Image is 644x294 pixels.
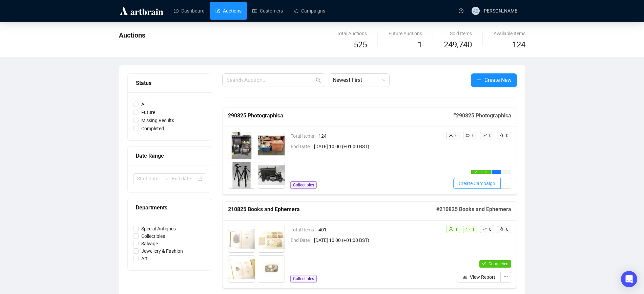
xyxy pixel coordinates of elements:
[164,176,169,181] span: to
[139,247,186,255] span: Jewellery & Fashion
[228,162,255,188] img: 5003_1.jpg
[290,275,317,282] span: Collectibles
[500,227,504,231] span: rocket
[475,171,477,173] span: check
[449,133,453,137] span: user
[139,240,161,247] span: Salvage
[318,132,440,140] span: 124
[226,76,314,84] input: Search Auction...
[495,171,498,173] span: ellipsis
[139,255,150,262] span: Art
[444,30,472,37] div: Sold Items
[503,181,508,185] span: ellipsis
[470,273,495,281] span: View Report
[503,274,508,279] span: ellipsis
[389,30,422,37] div: Future Auctions
[466,227,470,231] span: retweet
[473,7,478,14] span: AB
[483,133,487,137] span: rise
[290,181,317,189] span: Collectibles
[174,2,205,20] a: Dashboard
[228,226,255,252] img: 9001_1.jpg
[252,2,283,20] a: Customers
[449,227,453,231] span: user
[489,133,492,138] span: 0
[172,175,196,182] input: End date
[506,227,508,232] span: 0
[482,8,519,14] span: [PERSON_NAME]
[354,40,367,49] span: 525
[139,232,168,240] span: Collectibles
[476,77,482,83] span: plus
[418,40,422,49] span: 1
[489,262,508,266] span: Completed
[485,171,487,173] span: check
[136,203,204,212] div: Departments
[484,76,512,84] span: Create New
[314,236,440,244] span: [DATE] 10:00 (+01:00 BST)
[119,31,145,39] span: Auctions
[494,30,525,37] div: Available Items
[291,236,314,244] span: End Date
[215,2,242,20] a: Auctions
[318,226,440,233] span: 401
[258,162,285,188] img: 5004_1.jpg
[462,274,467,279] span: bar-chart
[455,133,458,138] span: 0
[222,201,517,288] a: 210825 Books and Ephemera#210825 Books and EphemeraTotal Items401End Date[DATE] 10:00 (+01:00 BST...
[291,226,318,233] span: Total Items
[472,227,475,232] span: 1
[436,205,511,213] h5: # 210825 Books and Ephemera
[258,226,285,252] img: 9002_1.jpg
[453,112,511,120] h5: # 290825 Photographica
[136,79,204,87] div: Status
[228,205,436,213] h5: 210825 Books and Ephemera
[455,227,458,232] span: 1
[466,133,470,137] span: retweet
[139,225,179,232] span: Special Antiques
[258,256,285,282] img: 9004_1.jpg
[333,74,386,87] span: Newest First
[139,125,167,132] span: Completed
[444,39,472,51] span: 249,740
[164,176,169,181] span: swap-right
[228,112,453,120] h5: 290825 Photographica
[482,262,486,266] span: check
[457,272,501,282] button: View Report
[119,5,164,16] img: logo
[222,108,517,195] a: 290825 Photographica#290825 PhotographicaTotal Items124End Date[DATE] 10:00 (+01:00 BST)Collectib...
[459,180,495,187] span: Create Campaign
[621,271,637,287] div: Open Intercom Messenger
[316,77,321,83] span: search
[139,100,149,108] span: All
[489,227,492,232] span: 0
[453,178,501,189] button: Create Campaign
[139,117,177,124] span: Missing Results
[472,133,475,138] span: 0
[314,143,440,150] span: [DATE] 10:00 (+01:00 BST)
[506,133,508,138] span: 0
[291,132,318,140] span: Total Items
[139,109,158,116] span: Future
[137,175,161,182] input: Start date
[228,256,255,282] img: 9003_1.jpg
[459,8,463,13] span: question-circle
[291,143,314,150] span: End Date
[337,30,367,37] div: Total Auctions
[136,152,204,160] div: Date Range
[258,132,285,159] img: 5002_1.jpg
[512,40,525,49] span: 124
[483,227,487,231] span: rise
[294,2,325,20] a: Campaigns
[471,73,517,87] button: Create New
[228,132,255,159] img: 5001_1.jpg
[500,133,504,137] span: rocket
